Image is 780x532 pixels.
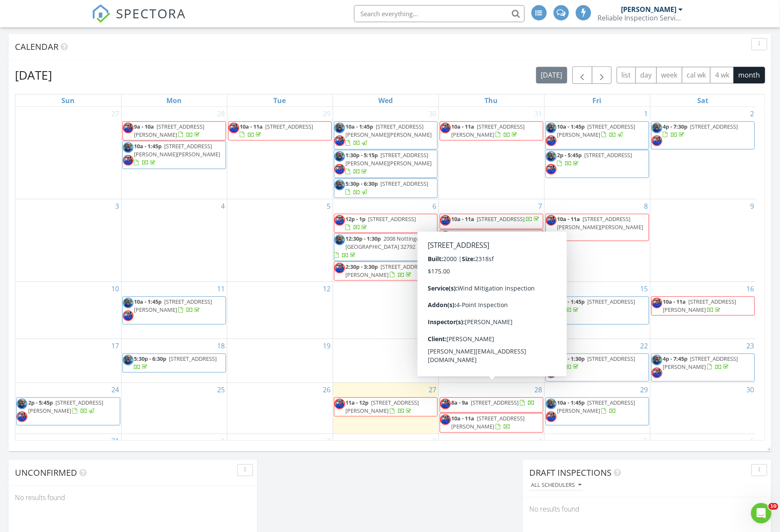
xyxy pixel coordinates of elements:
[440,413,543,432] a: 10a - 11a [STREET_ADDRESS][PERSON_NAME]
[334,121,438,150] a: 10a - 1:45p [STREET_ADDRESS][PERSON_NAME][PERSON_NAME]
[134,298,162,305] span: 10a - 1:45p
[122,121,226,141] a: 9a - 10a [STREET_ADDRESS][PERSON_NAME]
[440,298,451,308] img: 20250323_132607_1.jpg
[536,67,567,83] button: [DATE]
[557,298,585,305] span: 10a - 1:45p
[427,383,438,397] a: Go to August 27, 2025
[15,382,121,434] td: Go to August 24, 2025
[440,215,451,226] img: 20250323_132607_1.jpg
[557,151,632,167] a: 2p - 5:45p [STREET_ADDRESS]
[546,368,557,378] img: 20250323_132607_1.jpg
[334,178,438,198] a: 5:30p - 6:30p [STREET_ADDRESS]
[227,339,333,382] td: Go to August 19, 2025
[346,151,432,175] a: 1:30p - 5:15p [STREET_ADDRESS][PERSON_NAME][PERSON_NAME]
[15,66,52,83] h2: [DATE]
[227,282,333,339] td: Go to August 12, 2025
[652,355,662,365] img: 20250424_110702.jpg
[438,382,544,434] td: Go to August 28, 2025
[240,123,313,138] a: 10a - 11a [STREET_ADDRESS]
[588,298,635,305] span: [STREET_ADDRESS]
[134,298,212,313] span: [STREET_ADDRESS][PERSON_NAME]
[531,482,581,488] div: All schedulers
[427,339,438,353] a: Go to August 20, 2025
[440,311,538,335] a: 10a - 11a [GEOGRAPHIC_DATA][PERSON_NAME][PERSON_NAME]
[123,311,133,321] img: 20250323_132607_1.jpg
[537,434,544,448] a: Go to September 4, 2025
[381,180,429,187] span: [STREET_ADDRESS]
[122,296,226,325] a: 10a - 1:45p [STREET_ADDRESS][PERSON_NAME]
[333,434,438,462] td: Go to September 3, 2025
[546,355,557,365] img: 20250424_110702.jpg
[545,150,649,178] a: 2p - 5:45p [STREET_ADDRESS]
[346,151,432,167] span: [STREET_ADDRESS][PERSON_NAME][PERSON_NAME]
[220,434,227,448] a: Go to September 1, 2025
[322,282,333,296] a: Go to August 12, 2025
[121,282,227,339] td: Go to August 11, 2025
[333,199,438,282] td: Go to August 6, 2025
[748,107,756,121] a: Go to August 2, 2025
[440,121,543,141] a: 10a - 11a [STREET_ADDRESS][PERSON_NAME]
[123,142,133,153] img: 20250424_110702.jpg
[17,399,27,409] img: 20250424_110702.jpg
[333,107,438,199] td: Go to July 30, 2025
[643,107,650,121] a: Go to August 1, 2025
[546,411,557,422] img: 20250323_132607_1.jpg
[452,123,475,130] span: 10a - 11a
[227,199,333,282] td: Go to August 5, 2025
[523,497,771,520] div: No results found
[557,399,585,406] span: 10a - 1:45p
[533,282,544,296] a: Go to August 14, 2025
[452,414,525,430] span: [STREET_ADDRESS][PERSON_NAME]
[663,355,738,371] span: [STREET_ADDRESS][PERSON_NAME]
[15,199,121,282] td: Go to August 3, 2025
[123,298,133,308] img: 20250424_110702.jpg
[110,107,121,121] a: Go to July 27, 2025
[477,298,520,305] span: [PERSON_NAME]
[134,355,217,371] a: 5:30p - 6:30p [STREET_ADDRESS]
[537,199,544,213] a: Go to August 7, 2025
[545,397,649,426] a: 10a - 1:45p [STREET_ADDRESS][PERSON_NAME]
[346,263,429,279] span: [STREET_ADDRESS][PERSON_NAME]
[334,123,345,133] img: 20250424_110702.jpg
[346,123,432,138] span: [STREET_ADDRESS][PERSON_NAME][PERSON_NAME]
[452,123,525,138] a: 10a - 11a [STREET_ADDRESS][PERSON_NAME]
[440,231,451,242] img: 20250323_132607_1.jpg
[438,282,544,339] td: Go to August 14, 2025
[346,151,378,159] span: 1:30p - 5:15p
[346,123,374,130] span: 10a - 1:45p
[452,414,475,422] span: 10a - 11a
[333,282,438,339] td: Go to August 13, 2025
[477,215,525,223] span: [STREET_ADDRESS]
[334,233,438,261] a: 12:30p - 1:30p 2008 Nottingdale Ln, [GEOGRAPHIC_DATA] 32792
[229,123,239,133] img: 20250323_132607_1.jpg
[9,486,257,509] div: No results found
[544,434,650,462] td: Go to September 5, 2025
[651,296,755,316] a: 10a - 11a [STREET_ADDRESS][PERSON_NAME]
[322,339,333,353] a: Go to August 19, 2025
[557,215,644,231] span: [STREET_ADDRESS][PERSON_NAME][PERSON_NAME]
[346,215,416,231] a: 12p - 1p [STREET_ADDRESS]
[134,123,154,130] span: 9a - 10a
[452,123,525,138] span: [STREET_ADDRESS][PERSON_NAME]
[663,355,688,362] span: 4p - 7:45p
[483,95,500,106] a: Thursday
[334,215,345,226] img: 20250323_132607_1.jpg
[220,199,227,213] a: Go to August 4, 2025
[216,383,227,397] a: Go to August 25, 2025
[650,282,756,339] td: Go to August 16, 2025
[557,215,580,223] span: 10a - 11a
[121,107,227,199] td: Go to July 28, 2025
[545,214,649,242] a: 10a - 11a [STREET_ADDRESS][PERSON_NAME][PERSON_NAME]
[544,199,650,282] td: Go to August 8, 2025
[557,151,582,159] span: 2p - 5:45p
[346,180,429,196] a: 5:30p - 6:30p [STREET_ADDRESS]
[452,399,469,406] span: 8a - 9a
[546,311,557,321] img: 20250323_132607_1.jpg
[227,434,333,462] td: Go to September 2, 2025
[598,14,683,22] div: Reliable Inspection Services, LLC.
[533,107,544,121] a: Go to July 31, 2025
[165,95,183,106] a: Monday
[121,434,227,462] td: Go to September 1, 2025
[346,235,381,242] span: 12:30p - 1:30p
[440,397,543,413] a: 8a - 9a [STREET_ADDRESS]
